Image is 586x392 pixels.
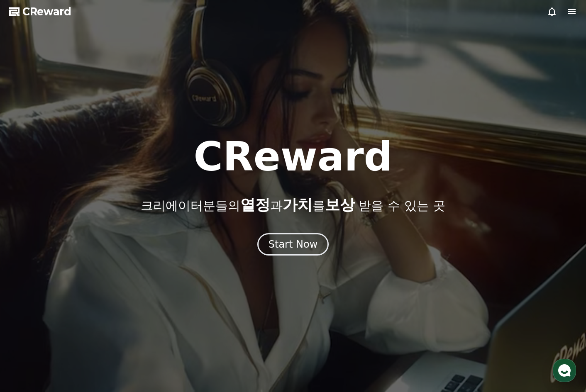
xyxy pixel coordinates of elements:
[141,197,445,213] p: 크리에이터분들의 과 를 받을 수 있는 곳
[269,238,318,251] div: Start Now
[193,137,392,177] h1: CReward
[55,263,107,284] a: 대화
[240,196,270,213] span: 열정
[22,5,71,18] span: CReward
[325,196,355,213] span: 보상
[283,196,313,213] span: 가치
[9,5,71,18] a: CReward
[2,263,55,284] a: 홈
[107,263,159,284] a: 설정
[128,275,138,282] span: 설정
[76,276,86,282] span: 대화
[26,275,31,282] span: 홈
[257,233,329,256] button: Start Now
[257,241,329,249] a: Start Now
